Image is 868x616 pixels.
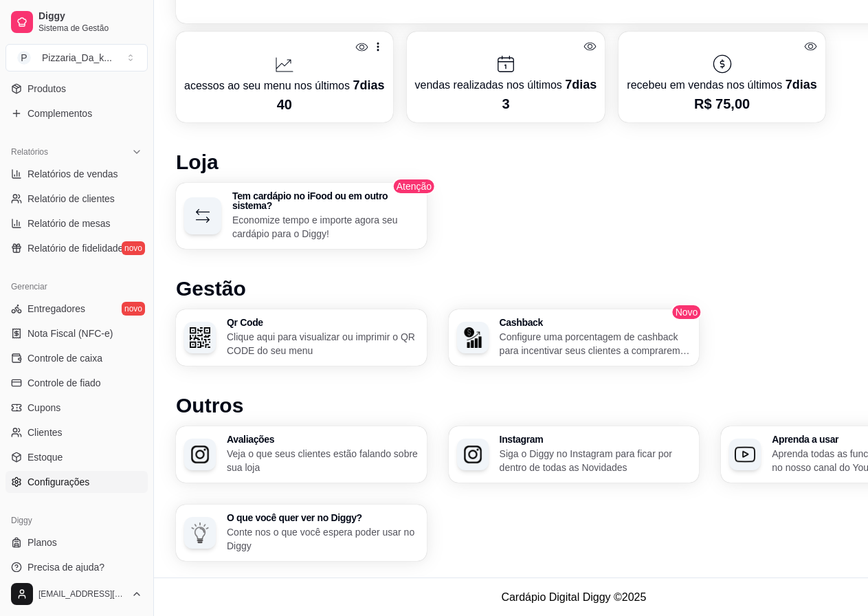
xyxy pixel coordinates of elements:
[500,434,691,444] h3: Instagram
[27,327,113,340] span: Nota Fiscal (NFC-e)
[27,426,63,439] span: Clientes
[449,426,700,483] button: InstagramInstagramSiga o Diggy no Instagram para ficar por dentro de todas as Novidades
[184,76,385,95] p: acessos ao seu menu nos últimos
[500,318,691,327] h3: Cashback
[5,531,148,553] a: Planos
[27,302,85,316] span: Entregadores
[5,509,148,531] div: Diggy
[5,322,148,344] a: Nota Fiscal (NFC-e)
[42,51,112,65] div: Pizzaria_Da_k ...
[353,78,384,92] span: 7 dias
[27,167,118,181] span: Relatórios de vendas
[735,444,755,465] img: Aprenda a usar
[5,298,148,320] a: Entregadoresnovo
[5,556,148,578] a: Precisa de ajuda?
[27,401,60,415] span: Cupons
[17,51,31,65] span: P
[176,183,427,249] button: Tem cardápio no iFood ou em outro sistema?Economize tempo e importe agora seu cardápio para o Diggy!
[786,78,817,91] span: 7 dias
[27,351,102,365] span: Controle de caixa
[11,146,48,157] span: Relatórios
[5,237,148,259] a: Relatório de fidelidadenovo
[5,397,148,419] a: Cupons
[232,213,419,241] p: Economize tempo e importe agora seu cardápio para o Diggy!
[5,577,148,610] button: [EMAIL_ADDRESS][DOMAIN_NAME]
[27,192,115,206] span: Relatório de clientes
[5,5,148,38] a: DiggySistema de Gestão
[5,276,148,298] div: Gerenciar
[27,107,92,120] span: Complementos
[500,330,691,357] p: Configure uma porcentagem de cashback para incentivar seus clientes a comprarem em sua loja
[5,471,148,493] a: Configurações
[5,212,148,234] a: Relatório de mesas
[184,95,385,114] p: 40
[27,536,57,549] span: Planos
[5,421,148,443] a: Clientes
[27,450,63,464] span: Estoque
[190,444,210,465] img: Avaliações
[227,447,419,474] p: Veja o que seus clientes estão falando sobre sua loja
[415,75,597,94] p: vendas realizadas nos últimos
[5,163,148,185] a: Relatórios de vendas
[38,588,126,599] span: [EMAIL_ADDRESS][DOMAIN_NAME]
[449,309,700,366] button: CashbackCashbackConfigure uma porcentagem de cashback para incentivar seus clientes a comprarem e...
[27,376,101,390] span: Controle de fiado
[227,434,419,444] h3: Avaliações
[627,94,816,113] p: R$ 75,00
[227,318,419,327] h3: Qr Code
[5,372,148,394] a: Controle de fiado
[5,102,148,124] a: Complementos
[176,426,427,483] button: AvaliaçõesAvaliaçõesVeja o que seus clientes estão falando sobre sua loja
[227,513,419,522] h3: O que você quer ver no Diggy?
[27,475,89,489] span: Configurações
[227,330,419,357] p: Clique aqui para visualizar ou imprimir o QR CODE do seu menu
[27,241,123,255] span: Relatório de fidelidade
[232,191,419,210] h3: Tem cardápio no iFood ou em outro sistema?
[5,188,148,210] a: Relatório de clientes
[38,10,142,23] span: Diggy
[27,560,104,574] span: Precisa de ajuda?
[5,446,148,468] a: Estoque
[176,505,427,561] button: O que você quer ver no Diggy?O que você quer ver no Diggy?Conte nos o que você espera poder usar ...
[190,522,210,543] img: O que você quer ver no Diggy?
[190,327,210,348] img: Qr Code
[176,309,427,366] button: Qr CodeQr CodeClique aqui para visualizar ou imprimir o QR CODE do seu menu
[463,444,483,465] img: Instagram
[627,75,816,94] p: recebeu em vendas nos últimos
[27,217,111,230] span: Relatório de mesas
[38,23,142,34] span: Sistema de Gestão
[463,327,483,348] img: Cashback
[671,304,702,320] span: Novo
[227,525,419,553] p: Conte nos o que você espera poder usar no Diggy
[5,78,148,100] a: Produtos
[415,94,597,113] p: 3
[565,78,597,91] span: 7 dias
[392,178,436,195] span: Atenção
[5,44,148,71] button: Select a team
[27,82,66,96] span: Produtos
[500,447,691,474] p: Siga o Diggy no Instagram para ficar por dentro de todas as Novidades
[5,347,148,369] a: Controle de caixa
